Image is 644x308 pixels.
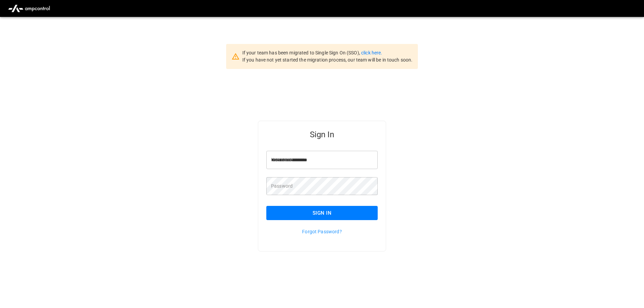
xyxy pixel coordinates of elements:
img: ampcontrol.io logo [5,2,53,15]
h5: Sign In [266,129,378,140]
span: If you have not yet started the migration process, our team will be in touch soon. [242,57,413,63]
p: Forgot Password? [266,228,378,235]
button: Sign In [266,206,378,220]
span: If your team has been migrated to Single Sign On (SSO), [242,50,361,55]
a: click here. [361,50,382,55]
